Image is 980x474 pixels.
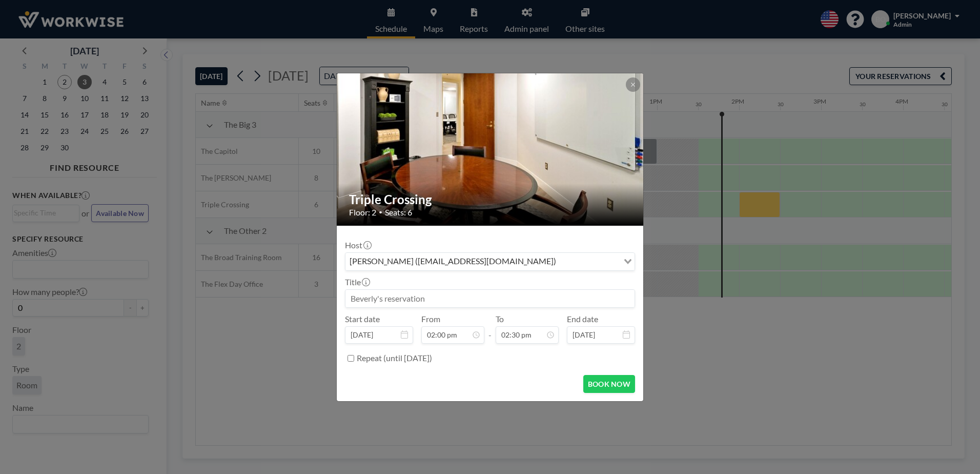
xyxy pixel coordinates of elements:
label: Host [345,240,371,250]
div: Search for option [345,253,635,270]
input: Beverly's reservation [345,290,635,307]
span: - [488,318,492,340]
label: Repeat (until [DATE]) [357,353,432,363]
label: To [496,314,504,324]
input: Search for option [559,255,618,268]
span: Floor: 2 [349,207,376,218]
img: 537.jpg [337,34,644,265]
h2: Triple Crossing [349,192,632,207]
span: [PERSON_NAME] ([EMAIL_ADDRESS][DOMAIN_NAME]) [348,255,558,268]
label: End date [567,314,598,324]
label: Title [345,277,369,287]
span: • [379,208,382,216]
label: From [421,314,440,324]
span: Seats: 6 [385,207,412,218]
button: BOOK NOW [583,375,635,393]
label: Start date [345,314,380,324]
